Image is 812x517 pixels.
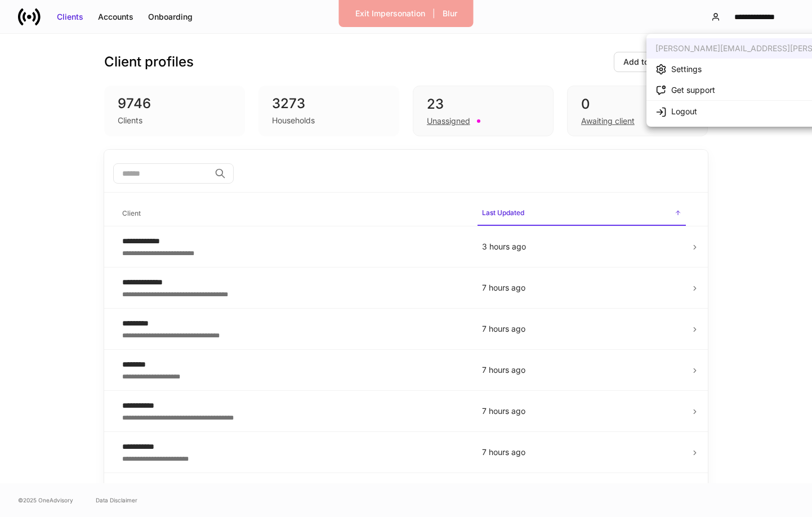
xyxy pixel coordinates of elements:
[671,84,715,96] div: Get support
[671,106,697,117] div: Logout
[355,8,425,19] div: Exit Impersonation
[443,8,457,19] div: Blur
[671,64,702,75] div: Settings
